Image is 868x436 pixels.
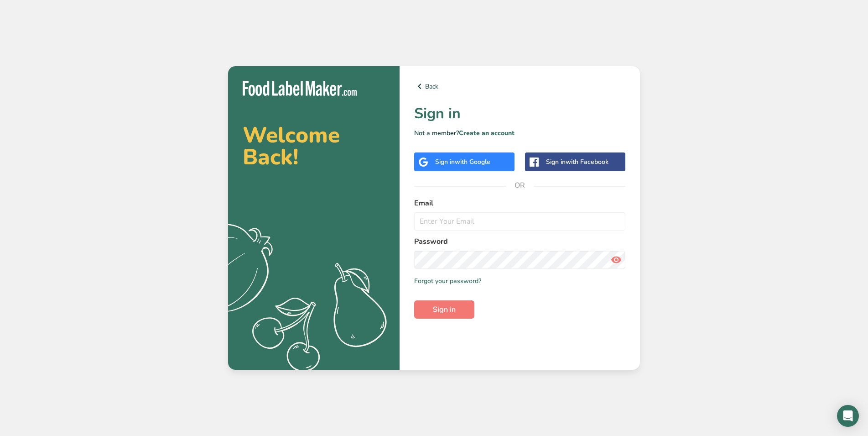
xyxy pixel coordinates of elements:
[566,158,608,166] span: with Facebook
[837,405,859,427] div: Open Intercom Messenger
[433,304,456,315] span: Sign in
[414,198,625,209] label: Email
[506,172,534,199] span: OR
[455,158,490,166] span: with Google
[414,236,625,247] label: Password
[243,124,385,168] h2: Welcome Back!
[414,103,625,125] h1: Sign in
[243,81,357,96] img: Food Label Maker
[435,157,490,167] div: Sign in
[414,300,474,319] button: Sign in
[546,157,608,167] div: Sign in
[414,276,481,286] a: Forgot your password?
[459,129,515,137] a: Create an account
[414,128,625,138] p: Not a member?
[414,81,625,92] a: Back
[414,212,625,231] input: Enter Your Email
